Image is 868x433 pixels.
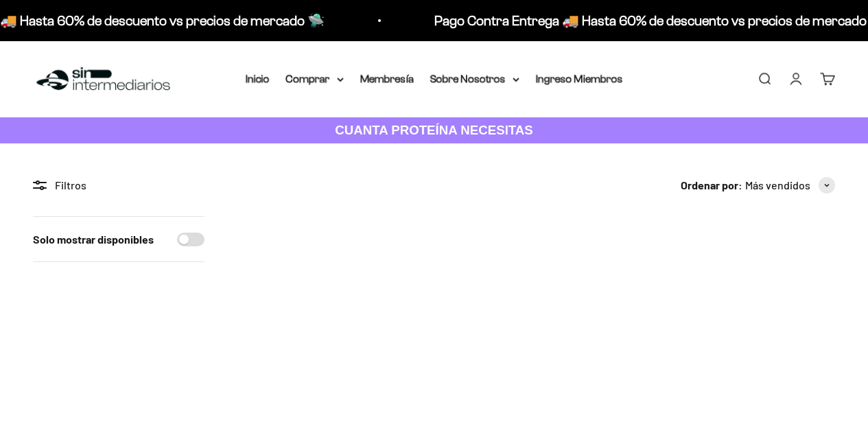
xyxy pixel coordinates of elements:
[33,231,154,248] label: Solo mostrar disponibles
[360,73,414,84] a: Membresía
[681,176,742,194] span: Ordenar por:
[430,70,519,88] summary: Sobre Nosotros
[745,176,835,194] button: Más vendidos
[233,10,685,32] p: Pago Contra Entrega 🚚 Hasta 60% de descuento vs precios de mercado 🛸
[33,176,204,194] div: Filtros
[286,70,344,88] summary: Comprar
[745,176,810,194] span: Más vendidos
[246,73,270,84] a: Inicio
[335,123,533,137] strong: CUANTA PROTEÍNA NECESITAS
[536,73,623,84] a: Ingreso Miembros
